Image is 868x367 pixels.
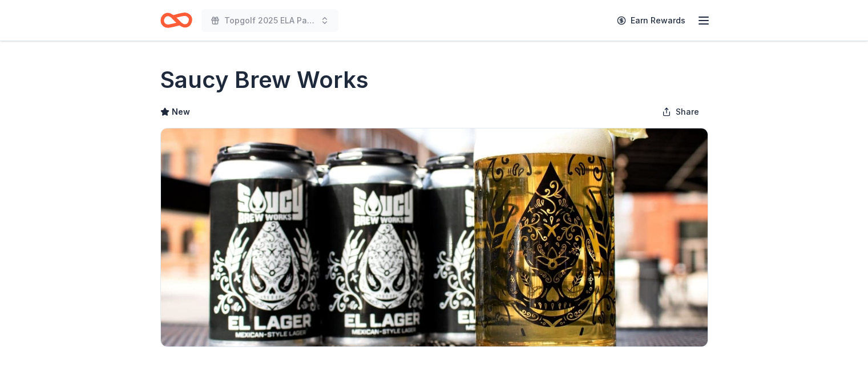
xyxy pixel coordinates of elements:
span: Share [676,105,699,119]
button: Topgolf 2025 ELA Par=tee [201,9,338,32]
a: Home [160,7,192,34]
a: Earn Rewards [610,10,692,31]
button: Share [653,100,708,123]
span: New [172,105,190,119]
span: Topgolf 2025 ELA Par=tee [224,14,316,27]
h1: Saucy Brew Works [160,64,369,96]
img: Image for Saucy Brew Works [161,128,708,346]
